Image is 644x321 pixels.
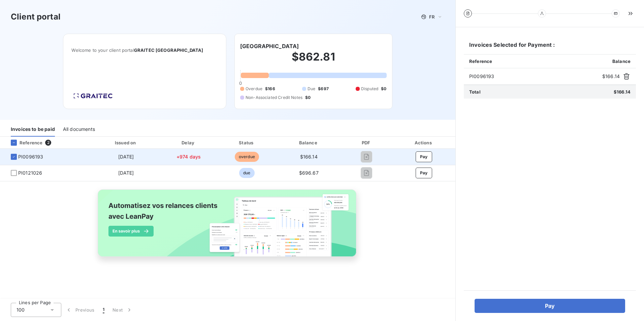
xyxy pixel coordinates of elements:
[11,11,61,23] h3: Client portal
[92,185,364,268] img: banner
[300,154,318,159] span: $166.14
[469,89,481,95] span: Total
[239,80,242,86] span: 0
[176,154,201,159] span: +974 days
[278,139,340,146] div: Balance
[71,91,115,101] img: Company logo
[416,151,432,162] button: Pay
[18,153,43,160] span: PI0096193
[475,299,625,313] button: Pay
[118,154,134,159] span: [DATE]
[235,152,259,162] span: overdue
[240,42,299,50] h6: [GEOGRAPHIC_DATA]
[162,139,216,146] div: Delay
[416,168,432,178] button: Pay
[219,139,275,146] div: Status
[469,59,492,64] span: Reference
[45,140,51,146] span: 2
[246,86,262,92] span: Overdue
[612,59,631,64] span: Balance
[393,139,454,146] div: Actions
[134,47,203,53] span: GRAITEC [GEOGRAPHIC_DATA]
[240,50,387,70] h2: $862.81
[343,139,391,146] div: PDF
[239,168,254,178] span: due
[602,73,620,80] span: $166.14
[305,95,311,101] span: $0
[103,307,104,313] span: 1
[63,122,95,137] div: All documents
[381,86,386,92] span: $0
[99,303,108,317] button: 1
[464,41,636,54] h6: Invoices Selected for Payment :
[71,47,218,53] span: Welcome to your client portal
[299,170,319,176] span: $696.67
[93,139,159,146] div: Issued on
[265,86,275,92] span: $166
[118,170,134,176] span: [DATE]
[61,303,99,317] button: Previous
[246,95,302,101] span: Non-Associated Credit Notes
[5,140,42,146] div: Reference
[361,86,378,92] span: Disputed
[108,303,137,317] button: Next
[11,122,55,137] div: Invoices to be paid
[318,86,329,92] span: $697
[429,14,434,20] span: FR
[18,170,42,176] span: PI0121026
[614,89,631,95] span: $166.14
[17,307,25,313] span: 100
[469,73,600,80] span: PI0096193
[308,86,315,92] span: Due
